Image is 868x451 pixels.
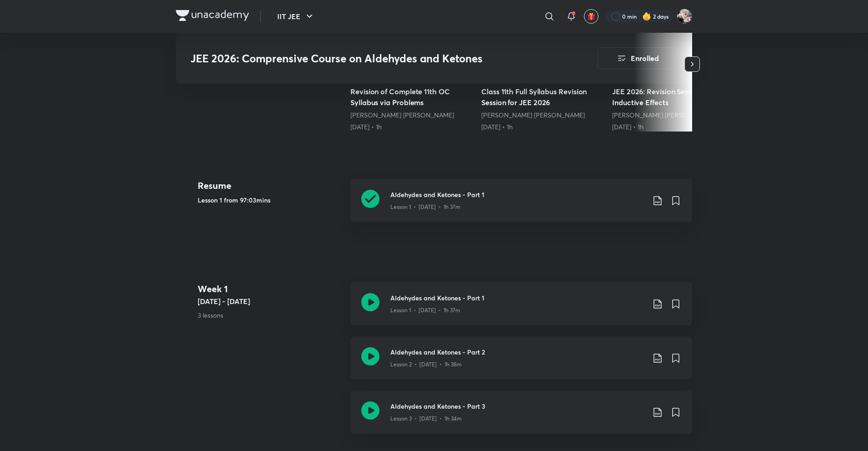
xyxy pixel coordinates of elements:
[612,111,716,119] a: [PERSON_NAME] [PERSON_NAME]
[350,390,692,445] a: Aldehydes and Ketones - Part 3Lesson 3 • [DATE] • 1h 34m
[390,360,462,369] p: Lesson 2 • [DATE] • 1h 38m
[198,310,343,320] p: 3 lessons
[198,195,343,205] h5: Lesson 1 from 97:03mins
[612,86,736,108] h5: JEE 2026: Revision Session on Inductive Effects
[198,179,343,193] h4: Resume
[390,415,462,423] p: Lesson 3 • [DATE] • 1h 34m
[598,47,678,69] button: Enrolled
[587,12,595,20] img: avatar
[390,190,645,199] h3: Aldehydes and Ketones - Part 1
[350,282,692,336] a: Aldehydes and Ketones - Part 1Lesson 1 • [DATE] • 1h 37m
[481,122,605,132] div: 4th Jun • 1h
[190,52,546,65] h3: JEE 2026: Comprensive Course on Aldehydes and Ketones
[481,111,585,119] a: [PERSON_NAME] [PERSON_NAME]
[350,336,692,390] a: Aldehydes and Ketones - Part 2Lesson 2 • [DATE] • 1h 38m
[612,111,736,120] div: Mohammad Kashif Alam
[176,10,249,23] a: Company Logo
[176,10,249,21] img: Company Logo
[390,293,645,303] h3: Aldehydes and Ketones - Part 1
[390,347,645,357] h3: Aldehydes and Ketones - Part 2
[390,401,645,411] h3: Aldehydes and Ketones - Part 3
[350,111,474,120] div: Mohammad Kashif Alam
[390,306,460,314] p: Lesson 1 • [DATE] • 1h 37m
[677,9,692,24] img: Navin Raj
[481,86,605,108] h5: Class 11th Full Syllabus Revision Session for JEE 2026
[612,122,736,132] div: 18th Jun • 1h
[198,296,343,307] h5: [DATE] - [DATE]
[642,12,651,21] img: streak
[390,203,460,211] p: Lesson 1 • [DATE] • 1h 37m
[584,9,599,24] button: avatar
[350,111,454,119] a: [PERSON_NAME] [PERSON_NAME]
[481,111,605,120] div: Mohammad Kashif Alam
[350,86,474,108] h5: Revision of Complete 11th OC Syllabus via Problems
[198,282,343,296] h4: Week 1
[350,122,474,132] div: 27th Apr • 1h
[350,179,692,233] a: Aldehydes and Ketones - Part 1Lesson 1 • [DATE] • 1h 37m
[272,7,320,25] button: IIT JEE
